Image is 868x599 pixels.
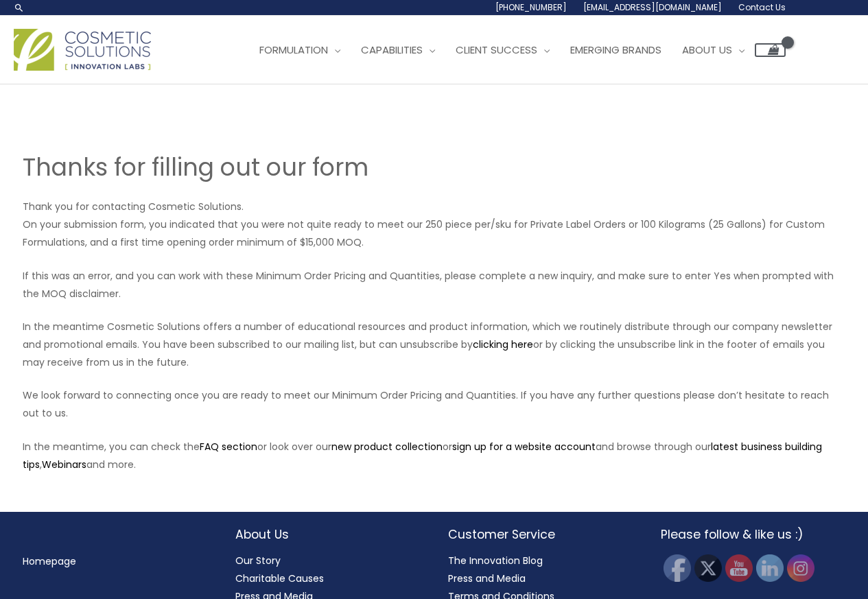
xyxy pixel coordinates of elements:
span: Capabilities [361,43,423,57]
img: Twitter [694,554,722,582]
span: [PHONE_NUMBER] [495,1,567,13]
a: Emerging Brands [560,30,672,71]
a: About Us [672,30,755,71]
h2: Customer Service [448,526,633,543]
span: Contact Us [738,1,786,13]
a: Search icon link [14,2,25,13]
a: The Innovation Blog [448,554,543,567]
nav: Site Navigation [239,30,786,71]
a: Client Success [445,30,560,71]
a: Formulation [249,30,351,71]
span: Emerging Brands [570,43,661,57]
h2: Please follow & like us :) [661,526,846,543]
a: Webinars [42,458,86,471]
h1: Thanks for filling out our form [23,150,846,184]
span: Client Success [456,43,537,57]
a: new product collection [331,440,443,454]
nav: Menu [23,552,208,570]
span: Formulation [259,43,328,57]
a: FAQ section [200,440,257,454]
a: clicking here [473,338,533,351]
img: Cosmetic Solutions Logo [14,29,151,71]
p: If this was an error, and you can work with these Minimum Order Pricing and Quantities, please co... [23,267,846,303]
a: Capabilities [351,30,445,71]
span: About Us [682,43,732,57]
a: Homepage [23,554,76,568]
a: latest business building tips [23,440,822,471]
h2: About Us [235,526,421,543]
span: [EMAIL_ADDRESS][DOMAIN_NAME] [583,1,722,13]
p: In the meantime, you can check the or look over our or and browse through our , and more. [23,438,846,473]
a: View Shopping Cart, empty [755,43,786,57]
a: Our Story [235,554,281,567]
a: Press and Media [448,572,526,585]
p: In the meantime Cosmetic Solutions offers a number of educational resources and product informati... [23,318,846,371]
a: Charitable Causes [235,572,324,585]
p: Thank you for contacting Cosmetic Solutions. On your submission form, you indicated that you were... [23,198,846,251]
p: We look forward to connecting once you are ready to meet our Minimum Order Pricing and Quantities... [23,386,846,422]
img: Facebook [664,554,691,582]
a: sign up for a website account [452,440,596,454]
